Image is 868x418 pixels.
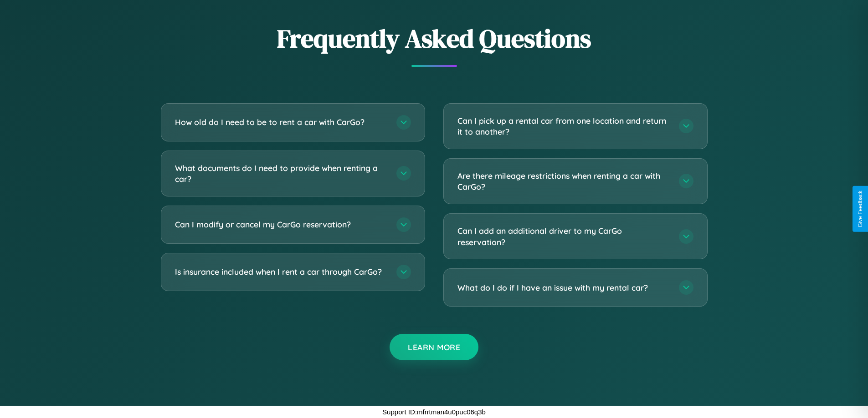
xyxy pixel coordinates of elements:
h3: Can I add an additional driver to my CarGo reservation? [457,225,670,247]
button: Learn More [390,334,478,360]
h3: Are there mileage restrictions when renting a car with CarGo? [457,170,670,192]
h3: Can I modify or cancel my CarGo reservation? [175,219,387,230]
h3: What documents do I need to provide when renting a car? [175,162,387,185]
h3: Is insurance included when I rent a car through CarGo? [175,266,387,277]
h3: Can I pick up a rental car from one location and return it to another? [457,115,670,137]
h2: Frequently Asked Questions [161,21,708,56]
h3: What do I do if I have an issue with my rental car? [457,282,670,293]
p: Support ID: mfrrtman4u0puc06q3b [382,406,486,418]
h3: How old do I need to be to rent a car with CarGo? [175,116,387,128]
div: Give Feedback [857,191,863,227]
